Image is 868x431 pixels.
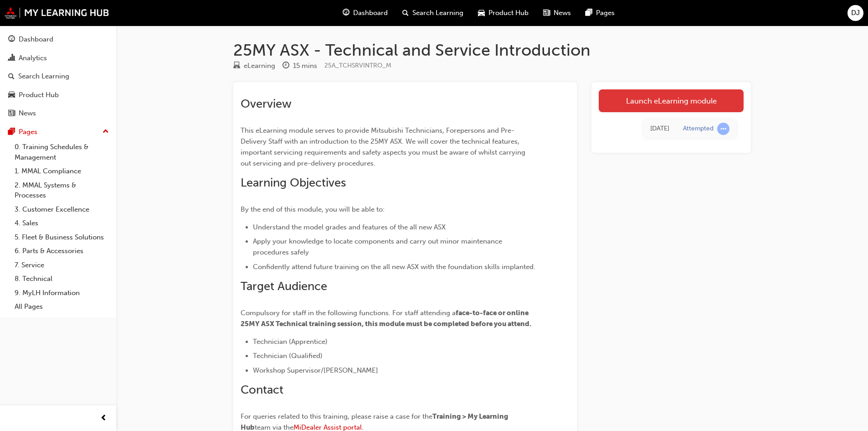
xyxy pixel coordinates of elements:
[11,244,113,258] a: 6. Parts & Accessories
[554,8,571,18] span: News
[253,237,504,256] span: Apply your knowledge to locate components and carry out minor maintenance procedures safely
[4,31,113,48] a: Dashboard
[253,352,323,360] span: Technician (Qualified)
[478,7,485,19] span: car-icon
[103,126,109,138] span: up-icon
[4,124,113,140] button: Pages
[233,62,240,70] span: learningResourceType_ELEARNING-icon
[11,203,113,217] a: 3. Customer Excellence
[599,89,744,112] a: Launch eLearning module
[18,71,69,82] div: Search Learning
[253,223,446,231] span: Understand the model grades and features of the all new ASX
[488,8,529,18] span: Product Hub
[353,8,388,18] span: Dashboard
[293,61,317,71] div: 15 mins
[471,4,536,22] a: car-iconProduct Hub
[282,60,317,72] div: Duration
[19,90,59,100] div: Product Hub
[11,140,113,164] a: 0. Training Schedules & Management
[4,68,113,85] a: Search Learning
[578,4,622,22] a: pages-iconPages
[324,62,391,69] span: Learning resource code
[536,4,578,22] a: news-iconNews
[4,105,113,122] a: News
[241,176,346,190] span: Learning Objectives
[11,178,113,203] a: 2. MMAL Systems & Processes
[586,7,592,19] span: pages-icon
[717,123,729,135] span: learningRecordVerb_ATTEMPT-icon
[241,383,283,397] span: Contact
[241,205,385,213] span: By the end of this module, you will be able to:
[543,7,550,19] span: news-icon
[335,4,395,22] a: guage-iconDashboard
[253,338,328,346] span: Technician (Apprentice)
[241,279,327,293] span: Target Audience
[241,309,456,317] span: Compulsory for staff in the following functions. For staff attending a
[851,8,860,18] span: DJ
[19,108,36,119] div: News
[5,7,109,19] img: mmal
[11,258,113,272] a: 7. Service
[11,286,113,300] a: 9. MyLH Information
[343,7,349,19] span: guage-icon
[847,5,863,21] button: DJ
[241,309,531,328] span: face-to-face or online 25MY ASX Technical training session, this module must be completed before ...
[683,125,714,133] div: Attempted
[4,29,113,124] button: DashboardAnalyticsSearch LearningProduct HubNews
[19,34,53,45] div: Dashboard
[233,40,751,60] h1: 25MY ASX - Technical and Service Introduction
[19,53,47,63] div: Analytics
[241,412,432,421] span: For queries related to this training, please raise a case for the
[4,50,113,67] a: Analytics
[8,109,15,118] span: news-icon
[11,164,113,178] a: 1. MMAL Compliance
[395,4,471,22] a: search-iconSearch Learning
[8,91,15,99] span: car-icon
[11,216,113,230] a: 4. Sales
[19,127,37,137] div: Pages
[8,128,15,136] span: pages-icon
[253,263,535,271] span: Confidently attend future training on the all new ASX with the foundation skills implanted.
[650,124,669,134] div: Thu Sep 18 2025 12:44:02 GMT+1000 (Australian Eastern Standard Time)
[4,87,113,104] a: Product Hub
[8,36,15,44] span: guage-icon
[11,300,113,314] a: All Pages
[241,126,527,167] span: This eLearning module serves to provide Mitsubishi Technicians, Forepersons and Pre-Delivery Staf...
[282,62,289,70] span: clock-icon
[233,60,275,72] div: Type
[241,97,292,111] span: Overview
[596,8,615,18] span: Pages
[8,54,15,62] span: chart-icon
[412,8,463,18] span: Search Learning
[100,413,107,424] span: prev-icon
[8,73,15,81] span: search-icon
[244,61,275,71] div: eLearning
[11,272,113,286] a: 8. Technical
[11,230,113,244] a: 5. Fleet & Business Solutions
[253,366,378,374] span: Workshop Supervisor/[PERSON_NAME]
[402,7,409,19] span: search-icon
